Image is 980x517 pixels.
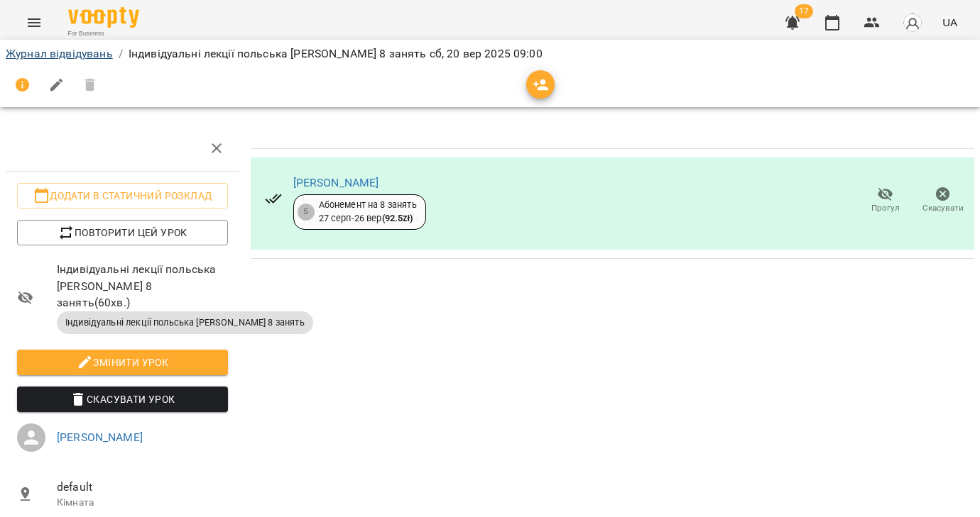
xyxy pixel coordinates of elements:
[382,213,413,223] b: ( 92.5 zł )
[937,9,963,35] button: UA
[57,496,228,510] p: Кімната
[119,45,123,62] li: /
[319,199,417,225] div: Абонемент на 8 занять 27 серп - 26 вер
[942,15,957,30] span: UA
[6,45,974,62] nav: breadcrumb
[17,350,228,375] button: Змінити урок
[57,430,143,444] a: [PERSON_NAME]
[68,29,139,38] span: For Business
[57,316,313,329] span: Індивідуальні лекції польська [PERSON_NAME] 8 занять
[28,354,217,371] span: Змінити урок
[57,479,228,496] span: default
[922,202,964,214] span: Скасувати
[68,7,139,28] img: Voopty Logo
[28,391,217,408] span: Скасувати Урок
[871,202,900,214] span: Прогул
[17,6,51,40] button: Menu
[28,224,217,241] span: Повторити цей урок
[795,4,813,18] span: 17
[17,183,228,209] button: Додати в статичний розклад
[17,387,228,412] button: Скасувати Урок
[903,13,922,33] img: avatar_s.png
[6,47,113,60] a: Журнал відвідувань
[856,181,914,221] button: Прогул
[28,187,217,204] span: Додати в статичний розклад
[914,181,971,221] button: Скасувати
[17,220,228,245] button: Повторити цей урок
[298,204,315,221] div: 5
[129,45,543,62] p: Індивідуальні лекції польська [PERSON_NAME] 8 занять сб, 20 вер 2025 09:00
[57,261,228,311] span: Індивідуальні лекції польська [PERSON_NAME] 8 занять ( 60 хв. )
[293,176,379,189] a: [PERSON_NAME]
